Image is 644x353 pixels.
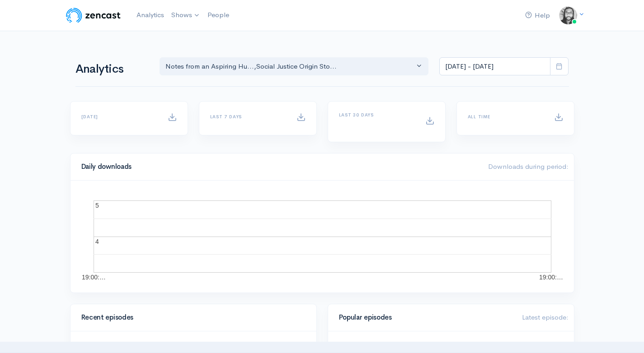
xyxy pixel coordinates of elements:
[439,57,550,76] input: analytics date range selector
[133,5,168,25] a: Analytics
[75,63,149,76] h1: Analytics
[160,57,429,76] button: Notes from an Aspiring Hu..., Social Justice Origin Sto...
[339,112,414,117] h6: Last 30 days
[81,163,477,171] h4: Daily downloads
[95,202,99,209] text: 5
[165,61,415,72] div: Notes from an Aspiring Hu... , Social Justice Origin Sto...
[82,274,106,281] text: 19:00:…
[81,114,157,119] h6: [DATE]
[95,238,99,245] text: 4
[339,314,511,321] h4: Popular episodes
[168,5,204,25] a: Shows
[81,191,563,282] svg: A chart.
[522,6,554,25] a: Help
[81,314,300,321] h4: Recent episodes
[488,162,569,171] span: Downloads during period:
[468,114,543,119] h6: All time
[539,274,563,281] text: 19:00:…
[204,5,233,25] a: People
[210,114,286,119] h6: Last 7 days
[559,6,577,24] img: ...
[65,6,122,24] img: ZenCast Logo
[522,313,569,321] span: Latest episode:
